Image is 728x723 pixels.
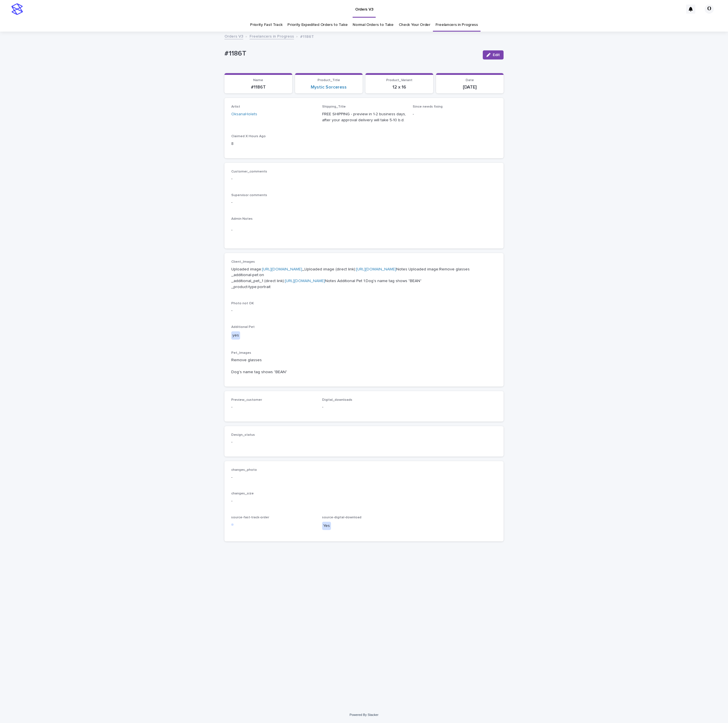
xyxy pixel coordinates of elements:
[300,33,314,39] p: #1186T
[253,79,263,82] span: Name
[285,279,325,283] a: [URL][DOMAIN_NAME]
[231,227,497,233] p: -
[311,85,347,90] a: Mystic Sorceress
[228,85,289,90] p: #1186T
[231,492,254,495] span: changes_size
[231,135,266,138] span: Claimed X Hours Ago
[353,18,394,32] a: Normal Orders to Take
[413,105,443,108] span: Since needs fixing
[413,111,497,117] p: -
[231,331,240,340] div: yes
[231,439,315,445] p: -
[262,267,302,271] a: [URL][DOMAIN_NAME]
[224,33,243,39] a: Orders V3
[466,79,474,82] span: Date
[322,522,331,530] div: Yes
[231,325,255,329] span: Additional Pet
[231,433,255,437] span: Design_status
[386,79,412,82] span: Product_Variant
[231,404,315,410] p: -
[231,516,269,519] span: source-fast-track-order
[250,33,294,39] a: Freelancers in Progress
[322,398,352,402] span: Digital_downloads
[287,18,347,32] a: Priority Expedited Orders to Take
[399,18,430,32] a: Check Your Order
[231,170,267,173] span: Customer_comments
[369,85,430,90] p: 12 x 16
[231,111,257,117] a: OksanaHolets
[231,398,262,402] span: Preview_customer
[231,468,257,472] span: changes_photo
[318,79,340,82] span: Product_Title
[435,18,478,32] a: Freelancers in Progress
[322,111,406,123] p: FREE SHIPPING - preview in 1-2 business days, after your approval delivery will take 5-10 b.d.
[493,53,500,57] span: Edit
[231,176,497,182] p: -
[322,516,361,519] span: source-digital-download
[322,105,346,108] span: Shipping_Title
[231,141,315,147] p: 8
[231,475,497,480] p: -
[250,18,282,32] a: Priority Fast Track
[231,498,497,504] p: -
[439,85,500,90] p: [DATE]
[231,302,254,305] span: Photo not OK
[349,713,378,716] a: Powered By Stacker
[231,200,497,206] p: -
[356,267,396,271] a: [URL][DOMAIN_NAME]
[483,50,504,59] button: Edit
[231,351,251,355] span: Pet_Images
[231,260,255,264] span: Client_Images
[231,105,240,108] span: Artist
[322,404,406,410] p: -
[224,50,478,58] p: #1186T
[231,266,497,290] p: Uploaded image: _Uploaded image (direct link): Notes Uploaded image:Remove glasses _additional-pe...
[705,5,714,14] div: О
[231,194,267,197] span: Supervisor comments
[231,357,497,375] p: Remove glasses Dog's name tag shows "BEAN"
[231,217,253,221] span: Admin Notes
[11,3,23,15] img: stacker-logo-s-only.png
[231,308,497,314] p: -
